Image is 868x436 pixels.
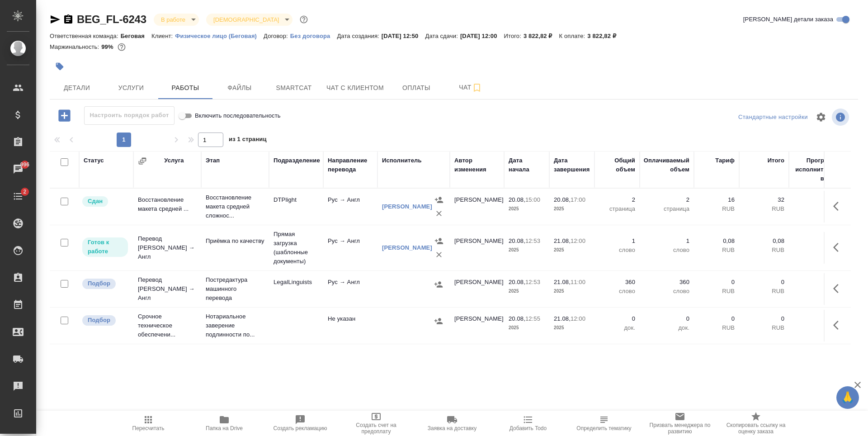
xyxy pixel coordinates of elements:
button: Здесь прячутся важные кнопки [828,278,849,299]
p: 20.08, [509,279,525,285]
p: 2 [599,195,635,204]
span: Smartcat [272,82,316,94]
p: 2025 [509,204,545,213]
div: Дата завершения [554,156,590,174]
p: слово [599,246,635,255]
div: Направление перевода [328,156,373,174]
p: RUB [698,287,735,296]
p: док. [599,323,635,332]
p: 99% [101,43,115,50]
a: 996 [2,158,34,180]
button: [DEMOGRAPHIC_DATA] [211,16,282,24]
button: Сгруппировать [138,156,147,166]
p: Приёмка по качеству [206,237,264,246]
p: 0 [744,278,784,287]
td: Рус → Англ [323,273,377,305]
p: Маржинальность: [50,43,101,50]
button: 🙏 [836,386,859,409]
button: Здесь прячутся важные кнопки [828,237,849,258]
p: 12:00 [571,237,585,244]
div: Оплачиваемый объем [644,156,689,174]
p: 2 [644,195,689,204]
div: Итого [768,156,784,165]
td: Восстановление макета средней ... [133,191,201,223]
p: Подбор [88,316,110,325]
span: Оплаты [395,82,438,94]
p: 360 [599,278,635,287]
p: 20.08, [554,196,571,203]
p: Готов к работе [88,238,123,256]
p: 15:00 [525,196,540,203]
p: 0 [599,314,635,323]
button: Назначить [432,193,446,207]
button: Назначить [432,278,445,291]
a: Физическое лицо (Беговая) [175,32,264,39]
p: Без договора [290,33,337,39]
p: К оплате: [559,33,588,39]
p: 21.08, [554,315,571,322]
p: 2025 [554,287,590,296]
p: RUB [744,323,784,332]
span: [PERSON_NAME] детали заказа [743,15,833,24]
p: Клиент: [151,33,175,39]
div: Исполнитель [382,156,422,165]
a: BEG_FL-6243 [77,13,146,25]
p: 0 [698,278,735,287]
a: 2 [2,185,34,208]
td: [PERSON_NAME] [450,232,504,264]
span: 🙏 [840,388,855,407]
button: Назначить [432,314,445,328]
p: Сдан [88,197,103,206]
p: Договор: [264,33,290,39]
p: 1 [644,237,689,246]
p: 12:00 [571,315,585,322]
p: страница [599,204,635,213]
p: 32 [744,195,784,204]
div: Общий объем [599,156,635,174]
p: Нотариальное заверение подлинности по... [206,312,264,339]
button: Назначить [432,234,446,248]
p: 0 [744,314,784,323]
button: Удалить [432,207,446,220]
span: Файлы [218,82,261,94]
div: Менеджер проверил работу исполнителя, передает ее на следующий этап [81,195,129,208]
p: 20.08, [509,237,525,244]
span: 996 [15,160,35,169]
p: Дата создания: [337,33,381,39]
p: 2025 [554,246,590,255]
p: 0 [698,314,735,323]
span: из 1 страниц [229,134,267,147]
p: Итого: [504,33,524,39]
p: Ответственная команда: [50,33,121,39]
button: Здесь прячутся важные кнопки [828,314,849,336]
p: 12:53 [525,237,540,244]
td: [PERSON_NAME] [450,191,504,223]
p: 2025 [509,287,545,296]
td: Не указан [323,310,377,341]
p: слово [644,287,689,296]
td: Перевод [PERSON_NAME] → Англ [133,230,201,266]
p: RUB [698,246,735,255]
button: 32.08 RUB; [116,41,127,53]
td: Перевод [PERSON_NAME] → Англ [133,271,201,307]
div: Автор изменения [454,156,500,174]
p: 21.08, [554,237,571,244]
p: 360 [644,278,689,287]
p: 2025 [509,323,545,332]
p: 17:00 [571,196,585,203]
span: Настроить таблицу [810,106,832,128]
button: Доп статусы указывают на важность/срочность заказа [298,14,310,25]
p: док. [644,323,689,332]
svg: Подписаться [472,82,482,93]
p: слово [599,287,635,296]
td: [PERSON_NAME] [450,310,504,341]
p: [DATE] 12:50 [382,33,425,39]
div: В работе [206,14,292,26]
div: Тариф [715,156,735,165]
div: Можно подбирать исполнителей [81,278,129,290]
p: 2025 [554,323,590,332]
div: Исполнитель может приступить к работе [81,237,129,258]
button: В работе [158,16,188,24]
td: Прямая загрузка (шаблонные документы) [269,225,323,270]
span: Работы [164,82,207,94]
